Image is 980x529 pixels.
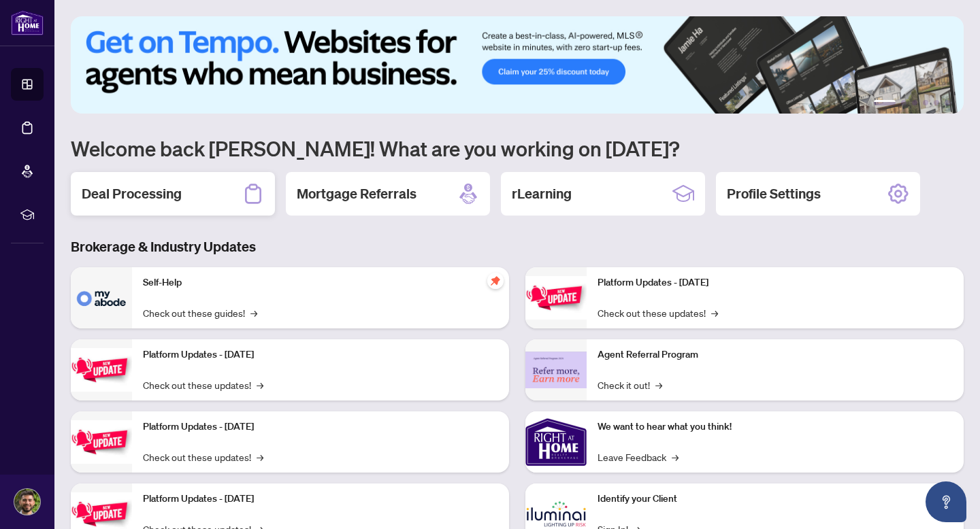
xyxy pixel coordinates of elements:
[912,100,917,105] button: 3
[11,10,44,35] img: logo
[71,237,964,256] h3: Brokerage & Industry Updates
[297,184,416,203] h2: Mortgage Referrals
[14,489,40,515] img: Profile Icon
[257,449,263,464] span: →
[598,449,679,464] a: Leave Feedback→
[874,100,896,105] button: 1
[143,420,498,434] p: Platform Updates - [DATE]
[727,184,821,203] h2: Profile Settings
[71,16,964,114] img: Slide 0
[672,449,679,464] span: →
[934,100,939,105] button: 5
[923,100,928,105] button: 4
[250,305,257,320] span: →
[71,267,132,328] img: Self-Help
[82,184,182,203] h2: Deal Processing
[143,305,257,320] a: Check out these guides!→
[525,276,587,319] img: Platform Updates - June 23, 2025
[598,305,718,320] a: Check out these updates!→
[71,420,132,463] img: Platform Updates - July 21, 2025
[71,348,132,391] img: Platform Updates - September 16, 2025
[926,481,966,522] button: Open asap
[711,305,718,320] span: →
[598,377,662,392] a: Check it out!→
[598,347,953,362] p: Agent Referral Program
[655,377,662,392] span: →
[598,275,953,290] p: Platform Updates - [DATE]
[901,100,906,105] button: 2
[525,352,587,389] img: Agent Referral Program
[143,347,498,362] p: Platform Updates - [DATE]
[487,273,504,289] span: pushpin
[143,275,498,290] p: Self-Help
[598,492,953,507] p: Identify your Client
[512,184,572,203] h2: rLearning
[945,100,950,105] button: 6
[257,377,263,392] span: →
[143,377,263,392] a: Check out these updates!→
[71,135,964,161] h1: Welcome back [PERSON_NAME]! What are you working on [DATE]?
[598,420,953,434] p: We want to hear what you think!
[143,492,498,507] p: Platform Updates - [DATE]
[143,449,263,464] a: Check out these updates!→
[525,411,587,473] img: We want to hear what you think!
